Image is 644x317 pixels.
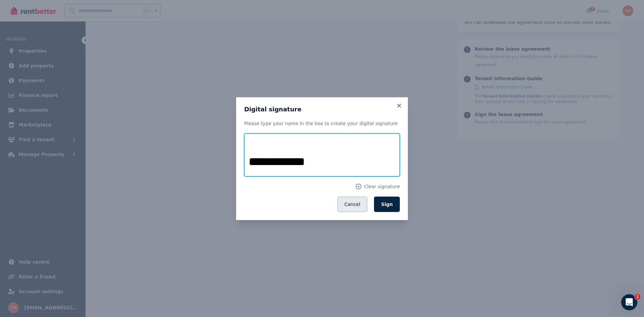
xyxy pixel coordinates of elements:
iframe: Intercom live chat [621,294,637,310]
button: Sign [374,197,400,212]
h3: Digital signature [244,105,400,113]
span: Sign [381,202,393,207]
p: Please type your name in the box to create your digital signature [244,120,400,127]
span: 1 [635,294,640,300]
button: Cancel [337,197,367,212]
span: Clear signature [364,183,400,190]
